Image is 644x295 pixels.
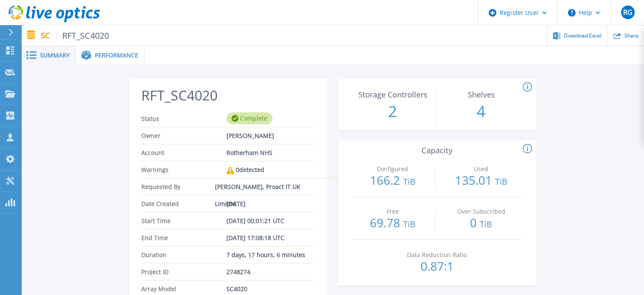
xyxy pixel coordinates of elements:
span: TiB [403,176,415,187]
p: Data Reduction Ratio [398,252,476,258]
p: Free [353,209,431,215]
span: Status [141,110,226,127]
p: 69.78 [352,217,434,230]
span: 2748274 [226,263,250,280]
p: 135.01 [440,174,522,188]
p: Shelves [442,91,520,98]
span: RFT_SC4020 [57,31,109,40]
p: 0.87:1 [396,260,478,272]
span: Rotherham NHS [226,144,272,161]
span: TiB [480,218,492,230]
p: 4 [440,100,522,123]
span: Share [624,33,638,38]
p: Storage Controllers [354,91,432,98]
p: 0 [440,217,522,230]
span: [PERSON_NAME], Proact IT UK Limited [215,178,309,195]
span: [DATE] 00:01:21 UTC [226,212,284,229]
span: Project ID [141,263,226,280]
h2: RFT_SC4020 [141,88,315,103]
span: [PERSON_NAME] [226,127,274,144]
span: 7 days, 17 hours, 6 minutes [226,246,305,263]
span: RG [623,9,632,16]
span: Performance [95,52,138,58]
span: [DATE] [226,195,246,212]
span: Requested By [141,178,215,195]
div: 0 detected [226,161,264,178]
div: Complete [226,112,272,124]
p: 166.2 [352,174,434,188]
span: Summary [40,52,70,58]
p: SC [41,31,109,40]
p: Over-Subscribed [442,209,520,215]
p: 2 [352,100,434,123]
span: Warnings [141,161,226,178]
span: [DATE] 17:08:18 UTC [226,229,284,246]
span: TiB [495,176,507,187]
span: Duration [141,246,226,263]
p: Used [442,166,520,172]
span: TiB [403,218,415,230]
span: End Time [141,229,226,246]
span: Date Created [141,195,226,212]
span: Download Excel [564,33,601,38]
p: Configured [353,166,431,172]
span: Start Time [141,212,226,229]
span: Owner [141,127,226,144]
span: Account [141,144,226,161]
